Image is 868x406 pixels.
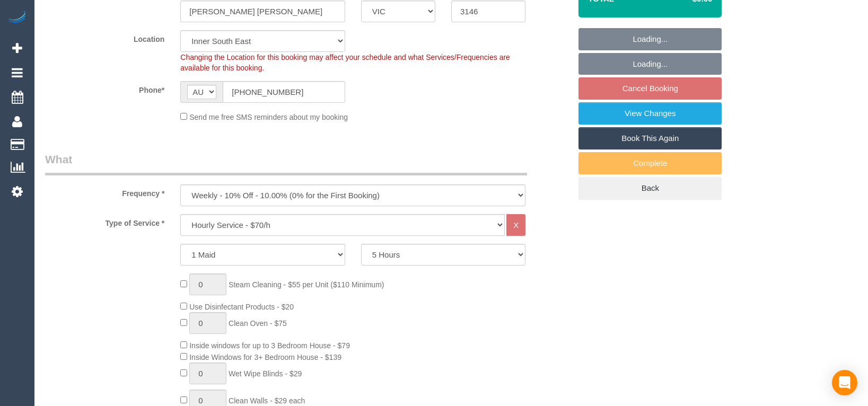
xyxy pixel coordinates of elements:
[229,319,287,328] span: Clean Oven - $75
[180,1,345,22] input: Suburb*
[229,280,384,289] span: Steam Cleaning - $55 per Unit ($110 Minimum)
[37,30,172,45] label: Location
[578,127,722,149] a: Book This Again
[180,53,510,72] span: Changing the Location for this booking may affect your schedule and what Services/Frequencies are...
[189,341,350,350] span: Inside windows for up to 3 Bedroom House - $79
[45,152,527,175] legend: What
[451,1,525,22] input: Post Code*
[189,113,348,121] span: Send me free SMS reminders about my booking
[189,303,294,311] span: Use Disinfectant Products - $20
[189,353,341,361] span: Inside Windows for 3+ Bedroom House - $139
[223,81,345,103] input: Phone*
[37,184,172,199] label: Frequency *
[229,369,302,378] span: Wet Wipe Blinds - $29
[229,396,305,405] span: Clean Walls - $29 each
[6,11,28,25] img: Automaid Logo
[578,102,722,125] a: View Changes
[832,370,857,395] div: Open Intercom Messenger
[37,214,172,228] label: Type of Service *
[37,81,172,95] label: Phone*
[578,177,722,199] a: Back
